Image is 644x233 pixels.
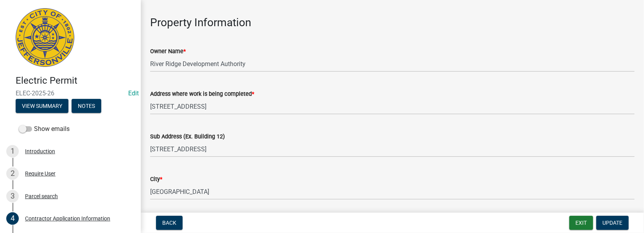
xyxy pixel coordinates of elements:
button: Back [156,216,183,230]
wm-modal-confirm: Notes [72,103,101,109]
div: 4 [6,212,19,225]
h4: Electric Permit [16,75,135,86]
a: Edit [128,90,139,97]
div: 1 [6,145,19,158]
h3: Property Information [150,16,635,29]
div: 3 [6,190,19,203]
span: Back [162,220,176,226]
button: Update [596,216,629,230]
label: Owner Name [150,49,186,54]
button: Exit [569,216,593,230]
button: Notes [72,99,101,113]
div: Parcel search [25,194,58,199]
wm-modal-confirm: Summary [16,103,68,109]
wm-modal-confirm: Edit Application Number [128,90,139,97]
div: Introduction [25,149,55,154]
div: 2 [6,167,19,180]
label: Sub Address (Ex. Building 12) [150,134,225,140]
div: Contractor Application Information [25,216,110,221]
img: City of Jeffersonville, Indiana [16,8,74,67]
span: ELEC-2025-26 [16,90,125,97]
label: City [150,177,162,182]
div: Require User [25,171,56,176]
span: Update [603,220,622,226]
button: View Summary [16,99,68,113]
label: Address where work is being completed [150,91,254,97]
label: Show emails [19,124,70,134]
